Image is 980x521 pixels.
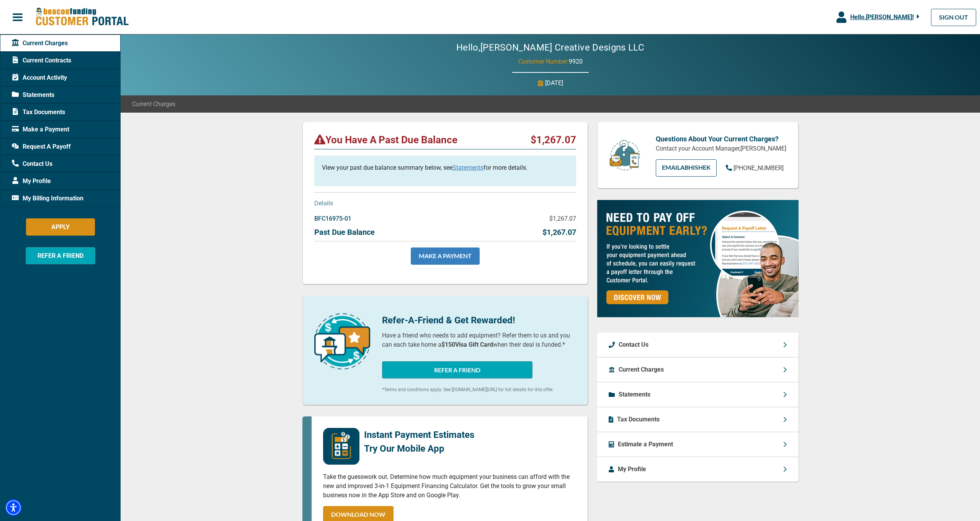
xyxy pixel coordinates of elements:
p: Contact Us [619,340,648,349]
a: [PHONE_NUMBER] [726,164,784,173]
p: BFC16975-01 [314,214,351,223]
p: Have a friend who needs to add equipment? Refer them to us and you can each take home a when thei... [382,331,576,349]
p: Details [314,199,576,208]
b: $150 Visa Gift Card [441,341,493,348]
p: [DATE] [545,79,563,88]
a: SIGN OUT [931,9,976,26]
p: Statements [619,390,650,399]
p: Tax Documents [617,415,660,424]
p: Try Our Mobile App [364,442,474,455]
button: APPLY [26,218,95,236]
img: payoff-ad-px.jpg [597,200,799,317]
p: Refer-A-Friend & Get Rewarded! [382,313,576,327]
p: View your past due balance summary below, see for more details. [322,163,568,172]
a: Statements [452,164,483,171]
p: Estimate a Payment [618,440,673,449]
span: Hello, [PERSON_NAME] ! [850,13,914,21]
p: Past Due Balance [314,226,375,238]
a: EMAILAbhishek [656,159,717,177]
a: MAKE A PAYMENT [411,247,480,265]
p: *Terms and conditions apply. See [DOMAIN_NAME][URL] for full details for this offer. [382,386,576,393]
span: Contact Us [12,159,52,169]
span: Current Charges [12,39,68,48]
button: REFER A FRIEND [382,361,532,378]
span: Current Charges [132,100,175,109]
span: My Billing Information [12,194,83,203]
p: Take the guesswork out. Determine how much equipment your business can afford with the new and im... [323,472,576,500]
span: Current Contracts [12,56,71,65]
div: Accessibility Menu [5,499,22,516]
button: REFER A FRIEND [26,247,95,264]
span: Make a Payment [12,125,69,134]
span: My Profile [12,177,51,186]
p: You Have A Past Due Balance [314,134,457,146]
img: refer-a-friend-icon.png [314,313,370,369]
span: Account Activity [12,73,67,82]
p: Questions About Your Current Charges? [656,134,787,144]
p: $1,267.07 [542,226,576,238]
span: [PHONE_NUMBER] [733,164,784,172]
img: mobile-app-logo.png [323,428,359,465]
p: $1,267.07 [531,134,576,146]
p: Contact your Account Manager, [PERSON_NAME] [656,144,787,153]
span: Customer Number: [518,58,569,65]
p: Current Charges [619,365,664,374]
p: Instant Payment Estimates [364,428,474,442]
span: Request A Payoff [12,142,71,151]
span: Tax Documents [12,108,65,117]
h2: Hello, [PERSON_NAME] Creative Designs LLC [433,42,667,53]
span: 9920 [569,58,583,65]
img: Beacon Funding Customer Portal Logo [35,7,129,27]
span: Statements [12,90,54,100]
p: $1,267.07 [549,214,576,223]
p: My Profile [618,465,646,474]
img: customer-service.png [608,139,642,171]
